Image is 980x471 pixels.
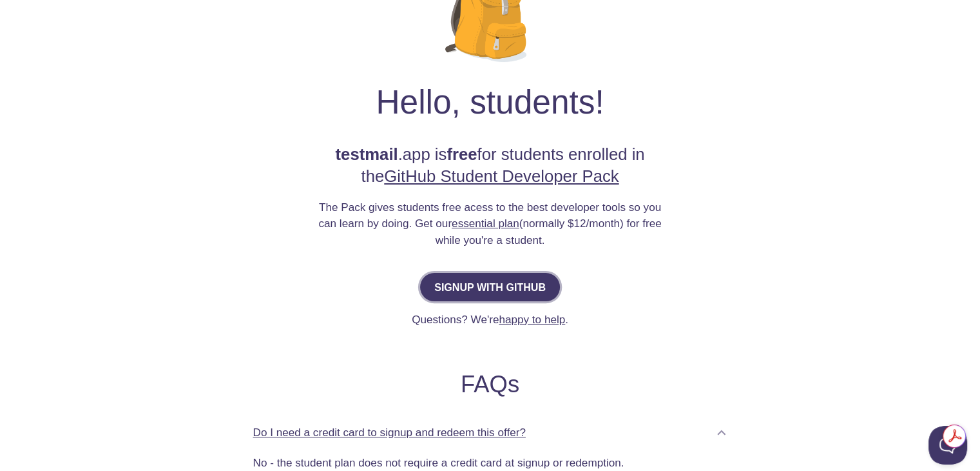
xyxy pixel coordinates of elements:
strong: free [447,145,477,163]
span: Signup with GitHub [434,278,546,296]
a: GitHub Student Developer Pack [384,167,619,185]
h2: FAQs [243,370,738,399]
h1: Hello, students! [376,83,604,121]
h3: Questions? We're . [412,312,568,328]
a: happy to help [499,313,565,326]
strong: testmail [335,145,398,163]
p: Do I need a credit card to signup and redeem this offer? [253,425,526,441]
iframe: Help Scout Beacon - Open [928,426,967,465]
button: Signup with GitHub [420,273,560,301]
a: essential plan [452,217,519,230]
h3: The Pack gives students free acess to the best developer tools so you can learn by doing. Get our... [313,199,668,249]
div: Do I need a credit card to signup and redeem this offer? [243,415,738,450]
h2: .app is for students enrolled in the [313,143,668,188]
